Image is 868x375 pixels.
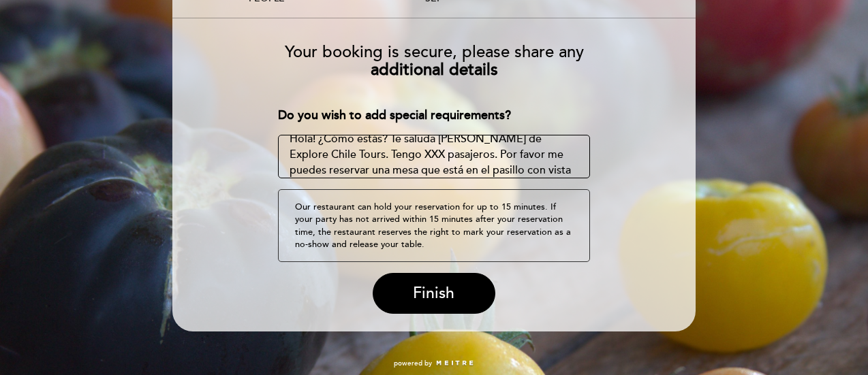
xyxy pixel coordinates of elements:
div: Our restaurant can hold your reservation for up to 15 minutes. If your party has not arrived with... [278,189,591,262]
div: Do you wish to add special requirements? [278,107,591,125]
span: Finish [413,284,454,303]
button: Finish [373,273,495,314]
span: powered by [394,359,432,368]
span: Your booking is secure, please share any [285,42,584,62]
img: MEITRE [435,360,474,367]
b: additional details [371,60,498,80]
a: powered by [394,359,474,368]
